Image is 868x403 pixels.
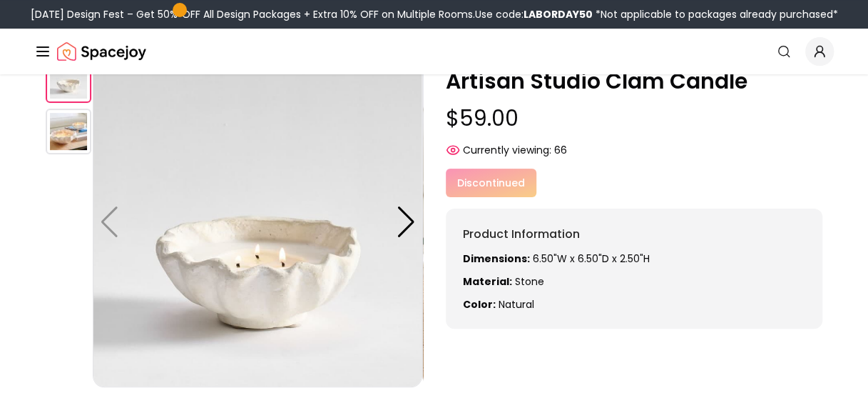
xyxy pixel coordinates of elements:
strong: Color: [463,297,496,312]
span: natural [499,297,534,312]
p: Artisan Studio Clam Candle [446,69,823,94]
img: https://storage.googleapis.com/spacejoy-main/assets/665df7f1adc1ee000da2b252/product_1_fojo9h8fh7c [422,57,752,387]
span: Currently viewing: [463,143,551,157]
strong: Dimensions: [463,252,530,266]
h6: Product Information [463,226,806,243]
img: https://storage.googleapis.com/spacejoy-main/assets/665df7f1adc1ee000da2b252/product_1_fojo9h8fh7c [46,109,91,154]
b: LABORDAY50 [524,7,593,21]
span: Stone [515,274,544,289]
span: Use code: [475,7,593,21]
div: [DATE] Design Fest – Get 50% OFF All Design Packages + Extra 10% OFF on Multiple Rooms. [31,7,838,21]
nav: Global [34,29,834,74]
img: https://storage.googleapis.com/spacejoy-main/assets/665df7f1adc1ee000da2b252/product_0_4b7kkmic2k9i [46,57,91,103]
a: Spacejoy [57,37,146,66]
p: $59.00 [446,106,823,131]
img: https://storage.googleapis.com/spacejoy-main/assets/665df7f1adc1ee000da2b252/product_0_4b7kkmic2k9i [93,57,422,387]
span: 66 [554,143,567,157]
strong: Material: [463,274,512,289]
img: Spacejoy Logo [57,37,146,66]
p: 6.50"W x 6.50"D x 2.50"H [463,252,806,266]
span: *Not applicable to packages already purchased* [593,7,838,21]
